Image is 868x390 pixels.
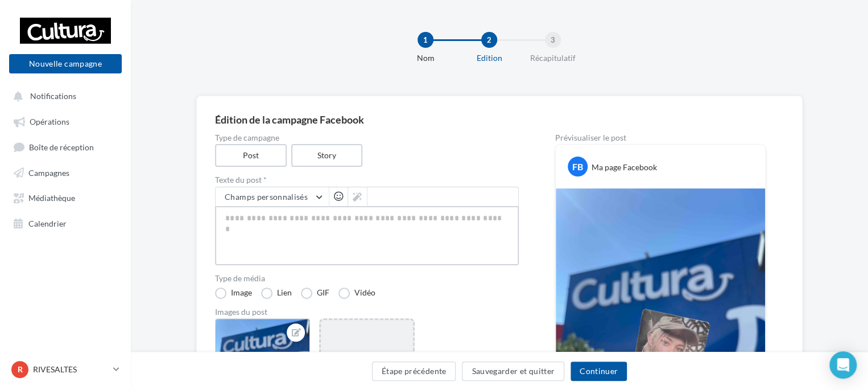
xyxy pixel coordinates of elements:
[7,212,124,233] a: Calendrier
[215,288,252,299] label: Image
[215,144,287,167] label: Post
[389,52,462,64] div: Nom
[215,114,784,125] div: Édition de la campagne Facebook
[9,359,122,380] a: R RIVESALTES
[28,193,75,203] span: Médiathèque
[372,362,456,381] button: Étape précédente
[7,136,124,157] a: Boîte de réception
[291,144,363,167] label: Story
[545,32,561,48] div: 3
[9,54,122,73] button: Nouvelle campagne
[215,308,519,316] div: Images du post
[28,167,69,177] span: Campagnes
[568,157,588,176] div: FB
[28,218,67,228] span: Calendrier
[481,32,497,48] div: 2
[592,162,657,173] div: Ma page Facebook
[301,288,329,299] label: GIF
[7,85,119,106] button: Notifications
[216,187,329,207] button: Champs personnalisés
[7,187,124,207] a: Médiathèque
[453,52,526,64] div: Edition
[829,351,857,379] div: Open Intercom Messenger
[30,117,69,126] span: Opérations
[215,176,519,184] label: Texte du post *
[261,288,292,299] label: Lien
[516,52,589,64] div: Récapitulatif
[225,192,308,202] span: Champs personnalisés
[555,134,766,142] div: Prévisualiser le post
[338,288,375,299] label: Vidéo
[33,364,109,375] p: RIVESALTES
[215,134,519,142] label: Type de campagne
[418,32,433,48] div: 1
[215,274,519,282] label: Type de média
[30,91,76,101] span: Notifications
[7,162,124,182] a: Campagnes
[29,142,94,151] span: Boîte de réception
[462,362,564,381] button: Sauvegarder et quitter
[7,110,124,131] a: Opérations
[571,362,627,381] button: Continuer
[18,364,23,375] span: R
